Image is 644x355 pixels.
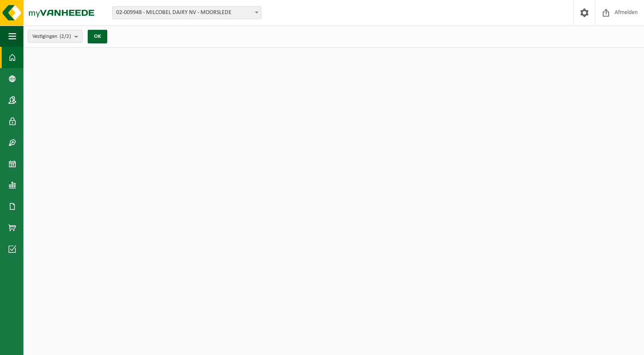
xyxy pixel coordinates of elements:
button: OK [88,30,107,43]
span: 02-009948 - MILCOBEL DAIRY NV - MOORSLEDE [113,7,261,19]
button: Vestigingen(2/2) [28,30,83,43]
span: Vestigingen [32,30,71,43]
iframe: chat widget [4,336,142,355]
span: 02-009948 - MILCOBEL DAIRY NV - MOORSLEDE [112,6,261,19]
count: (2/2) [60,34,71,39]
